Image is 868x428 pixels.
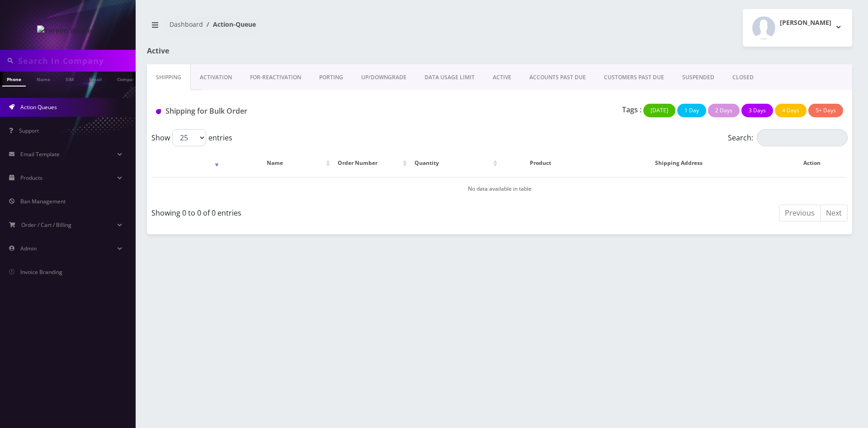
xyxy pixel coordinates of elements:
th: Quantity: activate to sort column ascending [410,150,500,176]
a: ACCOUNTS PAST DUE [520,64,595,91]
img: Yereim Wireless [37,25,99,36]
a: UP/DOWNGRADE [352,64,415,91]
button: 5+ Days [808,104,843,117]
span: Action Queues [20,103,57,111]
a: SIM [61,72,78,86]
select: Showentries [172,129,206,146]
span: Email Template [20,150,60,158]
span: Ban Management [20,197,66,205]
a: FOR-REActivation [241,64,310,91]
a: Phone [2,72,26,87]
button: [DATE] [643,104,675,117]
a: Name [32,72,55,86]
a: PORTING [310,64,352,91]
label: Search: [728,129,848,146]
span: Products [20,174,42,182]
li: Action-Queue [203,19,256,29]
a: ACTIVE [484,64,520,91]
th: Name: activate to sort column ascending [222,150,332,176]
label: Show entries [151,129,232,146]
a: Company [113,72,143,86]
img: Shipping for Bulk Order [156,109,161,114]
a: Activation [191,64,241,91]
h1: Shipping for Bulk Order [156,107,376,115]
th: : activate to sort column ascending [152,150,221,176]
a: Next [820,205,848,221]
p: Tags : [622,104,642,115]
a: SUSPENDED [673,64,723,91]
a: Email [85,72,106,86]
th: Product [500,150,581,176]
a: Shipping [147,64,191,91]
button: 1 Day [677,104,706,117]
button: [PERSON_NAME] [743,9,852,47]
span: Order / Cart / Billing [21,221,71,229]
a: Previous [779,205,821,221]
div: Showing 0 to 0 of 0 entries [151,204,493,218]
th: Shipping Address [582,150,776,176]
button: 4 Days [775,104,807,117]
input: Search in Company [18,52,133,69]
a: DATA USAGE LIMIT [415,64,484,91]
th: Action [777,150,847,176]
button: 2 Days [708,104,740,117]
a: Dashboard [170,20,203,29]
nav: breadcrumb [147,15,493,41]
a: CUSTOMERS PAST DUE [595,64,673,91]
th: Order Number: activate to sort column ascending [333,150,409,176]
span: Support [19,127,39,135]
h1: Active [147,47,373,55]
span: Admin [20,245,37,252]
a: CLOSED [723,64,763,91]
td: No data available in table [152,177,847,200]
h2: [PERSON_NAME] [780,19,831,27]
span: Invoice Branding [20,268,62,276]
button: 3 Days [741,104,773,117]
input: Search: [757,129,848,146]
